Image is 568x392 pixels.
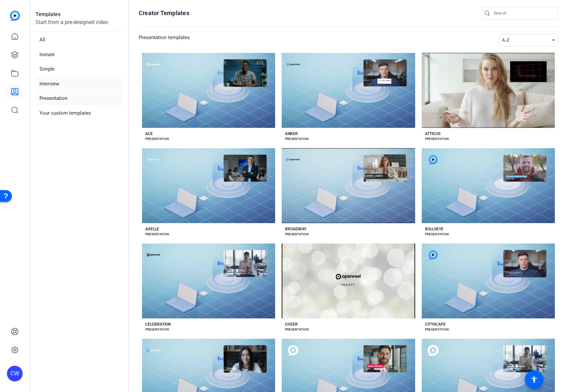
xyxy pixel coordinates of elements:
[35,106,123,120] li: Your custom templates
[425,232,449,237] div: PRESENTATION
[35,62,123,76] li: Simple
[285,136,309,142] div: PRESENTATION
[35,11,60,17] strong: Templates
[145,136,169,142] div: PRESENTATION
[285,232,309,237] div: PRESENTATION
[422,243,555,318] button: Template image
[145,131,153,136] div: ACE
[282,243,415,318] button: Template image
[425,136,449,142] div: PRESENTATION
[425,131,440,136] div: ATTICUS
[35,77,123,91] li: Interview
[285,131,298,136] div: ANKER
[285,327,309,332] div: PRESENTATION
[139,34,190,46] h3: Presentation templates
[285,322,298,327] div: CHEER
[142,148,275,223] button: Template image
[282,53,415,128] button: Template image
[10,11,20,21] img: blue-gradient.svg
[142,243,275,318] button: Template image
[139,9,189,17] h1: Creator Templates
[7,366,23,381] div: CW
[494,9,553,17] input: Search
[35,48,123,61] li: Instant
[285,226,306,232] div: BROADWAY
[282,148,415,223] button: Template image
[35,92,123,105] li: Presentation
[35,18,123,32] p: Start from a pre-designed video
[145,232,169,237] div: PRESENTATION
[145,327,169,332] div: PRESENTATION
[425,322,446,327] div: CITYSCAPE
[142,53,275,128] button: Template image
[425,327,449,332] div: PRESENTATION
[145,226,159,232] div: AXELLE
[502,37,509,43] span: A-Z
[422,53,555,128] button: Template image
[425,226,443,232] div: BULLSEYE
[145,322,171,327] div: CELEBRATION
[35,33,123,47] li: All
[422,148,555,223] button: Template image
[530,376,538,383] mat-icon: accessibility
